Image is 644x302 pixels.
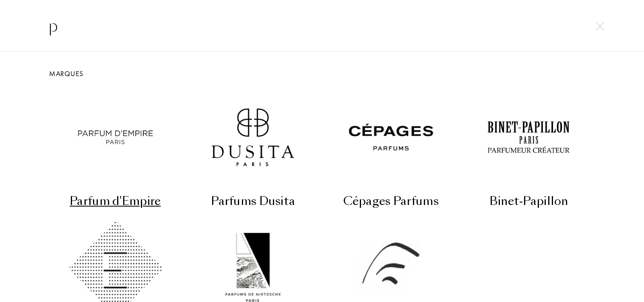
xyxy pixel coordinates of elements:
[325,193,457,209] div: Cépages Parfums
[184,79,322,210] a: Parfums DusitaParfums Dusita
[46,79,184,210] a: Parfum d'EmpireParfum d'Empire
[596,22,604,31] img: cross.svg
[50,193,181,209] div: Parfum d'Empire
[322,79,460,210] a: Cépages ParfumsCépages Parfums
[188,193,319,209] div: Parfums Dusita
[460,79,598,210] a: Binet-PapillonBinet-Papillon
[463,193,595,209] div: Binet-Papillon
[40,68,604,79] div: Marques
[483,91,575,183] img: Binet-Papillon
[32,14,612,38] input: Rechercher
[207,91,299,183] img: Parfums Dusita
[345,91,437,183] img: Cépages Parfums
[69,91,161,183] img: Parfum d'Empire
